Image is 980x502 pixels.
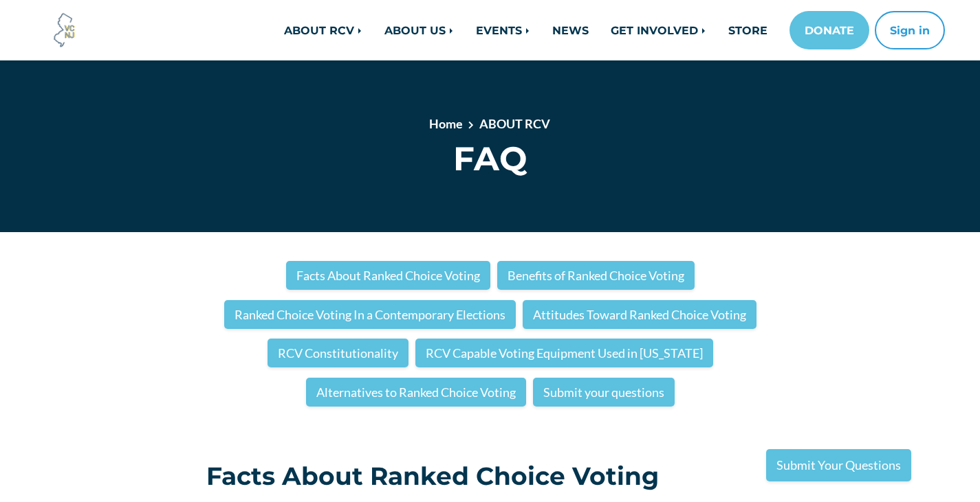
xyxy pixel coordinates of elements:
button: Sign in or sign up [875,11,945,49]
a: NEWS [541,16,600,44]
a: STORE [717,16,778,44]
a: Attitudes Toward Ranked Choice Voting [523,300,756,329]
a: Alternatives to Ranked Choice Voting [306,378,526,407]
a: RCV Capable Voting Equipment Used in [US_STATE] [415,339,713,367]
nav: breadcrumb [255,115,724,139]
h1: FAQ [206,139,774,179]
a: Benefits of Ranked Choice Voting [497,261,695,290]
a: Facts About Ranked Choice Voting [286,261,490,290]
a: Ranked Choice Voting In a Contemporary Elections [224,300,516,329]
a: DONATE [790,11,869,49]
a: ABOUT RCV [479,116,550,131]
a: Home [429,116,463,131]
a: ABOUT US [373,16,465,44]
a: Submit your questions [533,378,675,407]
img: Voter Choice NJ [46,12,83,49]
a: GET INVOLVED [600,16,717,44]
a: EVENTS [465,16,541,44]
nav: Main navigation [196,11,945,49]
a: Submit Your Questions [766,449,911,481]
a: RCV Constitutionality [268,339,409,367]
a: ABOUT RCV [273,16,373,44]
